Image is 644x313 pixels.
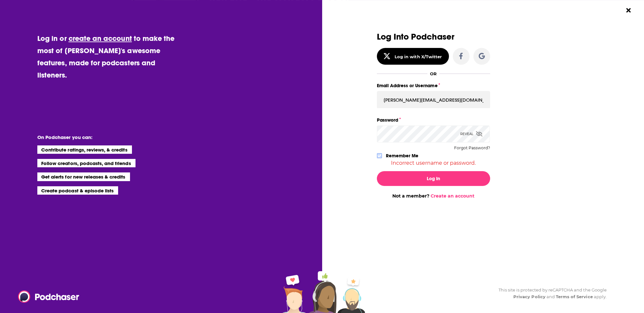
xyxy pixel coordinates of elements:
[556,294,593,299] a: Terms of Service
[37,134,166,140] li: On Podchaser you can:
[460,125,482,143] div: Reveal
[377,48,449,65] button: Log in with X/Twitter
[377,91,490,108] input: Email Address or Username
[69,34,132,43] a: create an account
[430,71,437,76] div: OR
[18,290,75,303] a: Podchaser - Follow, Share and Rate Podcasts
[377,160,490,166] div: Incorrect username or password.
[395,54,442,59] div: Log in with X/Twitter
[493,287,607,300] div: This site is protected by reCAPTCHA and the Google and apply.
[37,145,132,154] li: Contribute ratings, reviews, & credits
[18,290,80,303] img: Podchaser - Follow, Share and Rate Podcasts
[377,116,490,124] label: Password
[622,4,635,16] button: Close Button
[454,146,490,150] button: Forgot Password?
[377,81,490,90] label: Email Address or Username
[386,152,418,160] label: Remember Me
[513,294,546,299] a: Privacy Policy
[37,159,135,167] li: Follow creators, podcasts, and friends
[37,186,118,195] li: Create podcast & episode lists
[431,193,474,199] a: Create an account
[377,171,490,186] button: Log In
[377,32,490,41] h3: Log Into Podchaser
[37,172,130,181] li: Get alerts for new releases & credits
[377,193,490,199] div: Not a member?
